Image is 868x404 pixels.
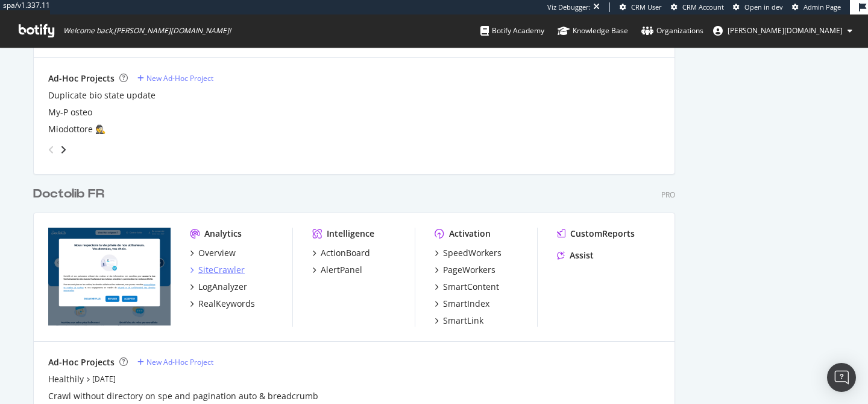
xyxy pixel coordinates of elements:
div: Botify Academy [480,25,544,37]
span: Open in dev [744,2,783,11]
span: Welcome back, [PERSON_NAME][DOMAIN_NAME] ! [63,26,231,36]
div: SpeedWorkers [443,247,502,259]
div: LogAnalyzer [198,281,247,293]
a: AlertPanel [312,264,362,276]
a: LogAnalyzer [190,281,247,293]
a: New Ad-Hoc Project [137,73,213,83]
div: ActionBoard [321,247,370,259]
div: Ad-Hoc Projects [48,356,115,368]
a: Miodottore 🕵️ [48,123,105,135]
span: Admin Page [804,2,841,11]
div: New Ad-Hoc Project [146,357,213,367]
a: CRM Account [671,2,724,12]
div: SmartContent [443,281,499,293]
div: SmartLink [443,315,483,327]
div: SmartIndex [443,298,489,310]
div: CustomReports [570,228,635,240]
span: jenny.ren [728,25,843,36]
a: SiteCrawler [190,264,245,276]
div: Activation [449,228,491,240]
div: Doctolib FR [33,185,104,203]
a: CRM User [620,2,662,12]
div: Viz Debugger: [547,2,591,12]
a: Knowledge Base [558,14,628,47]
a: Crawl without directory on spe and pagination auto & breadcrumb [48,390,318,402]
div: Knowledge Base [558,25,628,37]
a: SmartContent [435,281,499,293]
a: New Ad-Hoc Project [137,357,213,367]
a: ActionBoard [312,247,370,259]
div: Intelligence [327,228,374,240]
a: CustomReports [557,228,635,240]
a: SpeedWorkers [435,247,502,259]
div: angle-left [43,140,59,159]
div: Analytics [204,228,242,240]
div: AlertPanel [321,264,362,276]
img: doctolib.fr [48,228,171,325]
a: SmartLink [435,315,483,327]
div: New Ad-Hoc Project [146,73,213,83]
button: [PERSON_NAME][DOMAIN_NAME] [703,21,862,40]
div: Open Intercom Messenger [827,363,856,392]
div: angle-right [59,144,68,156]
a: Organizations [641,14,703,47]
div: Ad-Hoc Projects [48,72,115,85]
div: Organizations [641,25,703,37]
div: Overview [198,247,236,259]
a: Healthily [48,373,84,385]
div: RealKeywords [198,298,255,310]
div: PageWorkers [443,264,495,276]
a: Duplicate bio state update [48,89,156,101]
div: Pro [661,190,675,200]
a: SmartIndex [435,298,489,310]
a: Overview [190,247,236,259]
div: SiteCrawler [198,264,245,276]
a: My-P osteo [48,106,92,118]
a: Open in dev [733,2,783,12]
a: Assist [557,249,594,261]
a: Doctolib FR [33,185,109,203]
div: Assist [570,249,594,261]
a: Botify Academy [480,14,544,47]
span: CRM Account [682,2,724,11]
a: RealKeywords [190,298,255,310]
span: CRM User [631,2,662,11]
a: [DATE] [92,374,116,384]
a: Admin Page [792,2,841,12]
a: PageWorkers [435,264,495,276]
